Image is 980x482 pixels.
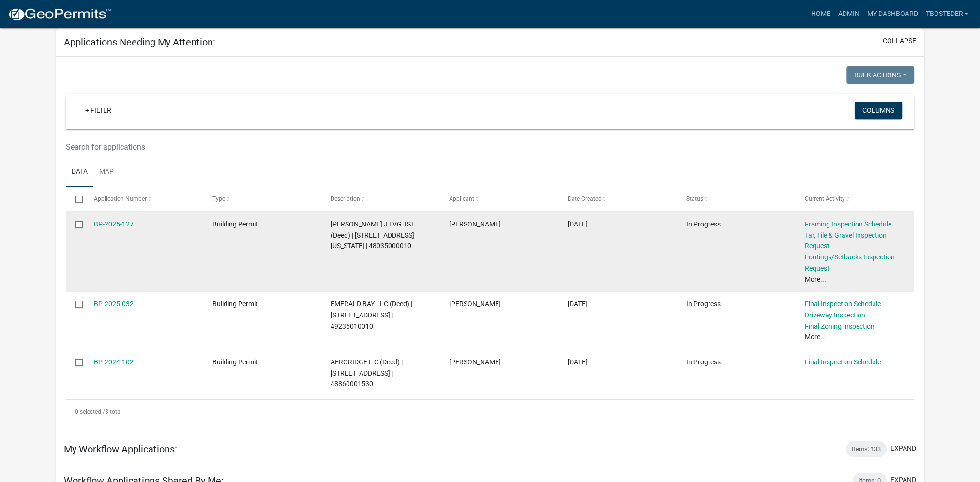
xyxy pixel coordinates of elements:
[568,220,588,228] span: 07/01/2025
[449,196,474,202] span: Applicant
[686,358,721,366] span: In Progress
[449,300,501,308] span: Angie Steigerwald
[805,253,895,272] a: Footings/Setbacks Inspection Request
[863,5,921,23] a: My Dashboard
[883,36,916,46] button: collapse
[77,102,119,119] a: + Filter
[94,220,134,228] a: BP-2025-127
[846,441,887,457] div: Items: 133
[558,187,677,211] datatable-header-cell: Date Created
[449,358,501,366] span: tyler
[568,358,588,366] span: 07/31/2024
[331,358,403,388] span: AERORIDGE L C (Deed) | 1009 S JEFFERSON WAY | 48860001530
[805,322,874,330] a: Final Zoning Inspection
[212,300,258,308] span: Building Permit
[805,300,881,308] a: Final Inspection Schedule
[855,102,902,119] button: Columns
[440,187,558,211] datatable-header-cell: Applicant
[75,408,105,415] span: 0 selected /
[331,220,415,250] span: HERBERGER, NEALIA J LVG TST (Deed) | 202 W KENTUCKY AVE | 48035000010
[568,196,602,202] span: Date Created
[921,5,972,23] a: tbosteder
[203,187,321,211] datatable-header-cell: Type
[94,300,134,308] a: BP-2025-032
[795,187,914,211] datatable-header-cell: Current Activity
[846,66,914,84] button: Bulk Actions
[807,5,834,23] a: Home
[66,157,93,188] a: Data
[56,57,924,434] div: collapse
[805,231,887,250] a: Tar, Tile & Gravel Inspection Request
[805,333,826,341] a: More...
[93,157,120,188] a: Map
[331,300,412,330] span: EMERALD BAY LLC (Deed) | 2103 N JEFFERSON WAY | 49236010010
[212,196,225,202] span: Type
[94,196,147,202] span: Application Number
[66,400,914,424] div: 3 total
[805,311,865,319] a: Driveway Inspection
[677,187,796,211] datatable-header-cell: Status
[212,358,258,366] span: Building Permit
[805,220,891,228] a: Framing Inspection Schedule
[331,196,360,202] span: Description
[64,36,215,48] h5: Applications Needing My Attention:
[94,358,134,366] a: BP-2024-102
[321,187,440,211] datatable-header-cell: Description
[686,196,703,202] span: Status
[686,300,721,308] span: In Progress
[805,275,826,283] a: More...
[66,137,770,157] input: Search for applications
[890,443,916,453] button: expand
[805,196,845,202] span: Current Activity
[66,187,84,211] datatable-header-cell: Select
[568,300,588,308] span: 01/14/2025
[85,187,203,211] datatable-header-cell: Application Number
[686,220,721,228] span: In Progress
[805,358,881,366] a: Final Inspection Schedule
[449,220,501,228] span: Tim Naberhaus
[212,220,258,228] span: Building Permit
[834,5,863,23] a: Admin
[64,443,177,455] h5: My Workflow Applications:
